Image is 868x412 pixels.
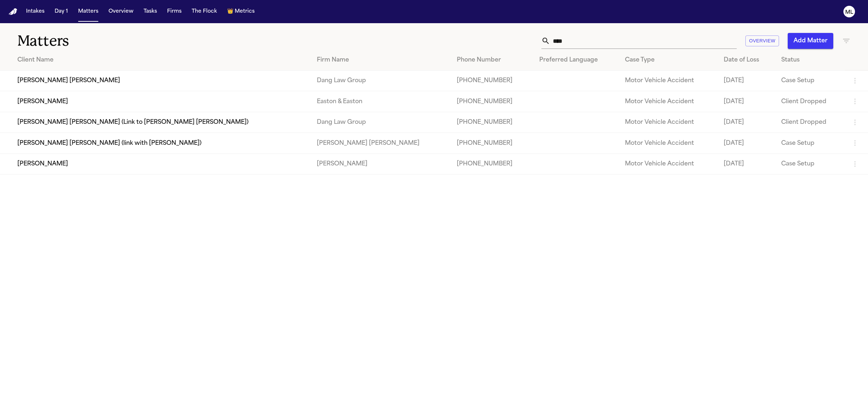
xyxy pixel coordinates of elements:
[775,133,845,154] td: Case Setup
[451,112,533,133] td: [PHONE_NUMBER]
[189,5,220,18] button: The Flock
[317,56,445,64] div: Firm Name
[619,91,718,112] td: Motor Vehicle Accident
[775,154,845,174] td: Case Setup
[619,71,718,91] td: Motor Vehicle Accident
[775,71,845,91] td: Case Setup
[141,5,160,18] button: Tasks
[775,91,845,112] td: Client Dropped
[625,56,712,64] div: Case Type
[788,33,833,49] button: Add Matter
[52,5,71,18] button: Day 1
[745,35,779,47] button: Overview
[451,91,533,112] td: [PHONE_NUMBER]
[106,5,136,18] button: Overview
[619,112,718,133] td: Motor Vehicle Accident
[451,71,533,91] td: [PHONE_NUMBER]
[619,154,718,174] td: Motor Vehicle Accident
[718,71,775,91] td: [DATE]
[164,5,184,18] button: Firms
[451,133,533,154] td: [PHONE_NUMBER]
[17,56,305,64] div: Client Name
[724,56,770,64] div: Date of Loss
[75,5,101,18] button: Matters
[718,91,775,112] td: [DATE]
[224,5,258,18] button: crownMetrics
[718,154,775,174] td: [DATE]
[451,154,533,174] td: [PHONE_NUMBER]
[311,91,451,112] td: Easton & Easton
[457,56,528,64] div: Phone Number
[718,133,775,154] td: [DATE]
[781,56,839,64] div: Status
[619,133,718,154] td: Motor Vehicle Accident
[23,5,47,18] button: Intakes
[775,112,845,133] td: Client Dropped
[311,133,451,154] td: [PERSON_NAME] [PERSON_NAME]
[311,71,451,91] td: Dang Law Group
[311,154,451,174] td: [PERSON_NAME]
[9,8,17,15] a: Home
[539,56,613,64] div: Preferred Language
[311,112,451,133] td: Dang Law Group
[9,8,17,15] img: Finch Logo
[17,32,267,50] h1: Matters
[718,112,775,133] td: [DATE]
